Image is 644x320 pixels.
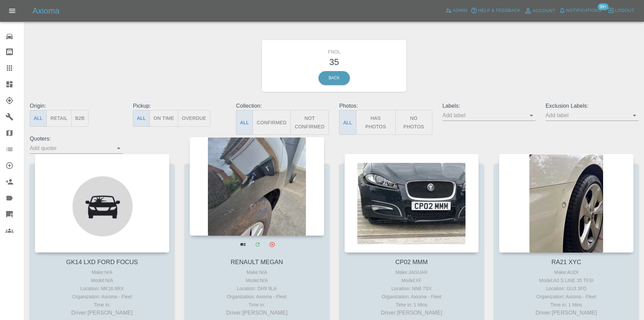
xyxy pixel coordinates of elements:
p: Origin: [30,102,123,110]
button: Has Photos [356,110,396,135]
button: Help & Feedback [469,5,522,16]
a: Admin [444,5,469,16]
button: No Photos [395,110,432,135]
p: Driver: [PERSON_NAME] [37,309,168,317]
button: Notifications [557,5,603,16]
p: Pickup: [133,102,226,110]
button: Open [527,111,536,120]
h5: Axioma [32,5,59,16]
button: Open [114,144,123,153]
a: Account [522,5,557,16]
div: Make: JAGUAR [346,268,477,276]
p: Driver: [PERSON_NAME] [346,309,477,317]
input: Add label [546,110,628,121]
p: Collection: [236,102,329,110]
a: Modify [251,237,264,251]
div: Time in: 1 Mins [501,301,632,309]
h3: 35 [267,56,402,68]
div: Model: N/A [191,276,323,284]
span: Help & Feedback [478,7,520,15]
a: View [236,237,250,251]
button: Open [630,111,639,120]
span: Logout [615,7,634,15]
div: Organization: Axioma - Fleet [346,293,477,301]
button: All [133,110,150,127]
button: B2B [71,110,89,127]
button: Open drawer [4,3,20,19]
a: Back [318,71,350,85]
div: Time in: 1 Mins [346,301,477,309]
div: Organization: Axioma - Fleet [191,293,323,301]
button: All [30,110,47,127]
div: Location: GU3 3FD [501,284,632,293]
div: Time in: [191,301,323,309]
a: GK14 LXD FORD FOCUS [66,259,138,265]
a: CP02 MMM [395,259,428,265]
div: Model: XF [346,276,477,284]
button: Logout [606,5,636,16]
div: Model: A3 S LINE 35 TFSI [501,276,632,284]
span: Notifications [566,7,601,15]
p: Driver: [PERSON_NAME] [191,309,323,317]
span: 99+ [598,3,609,10]
div: Make: N/A [191,268,323,276]
span: Admin [453,7,468,15]
button: All [339,110,356,135]
input: Add label [443,110,525,121]
div: Location: DH9 9LA [191,284,323,293]
h6: FNOL [267,45,402,56]
p: Labels: [443,102,535,110]
p: Photos: [339,102,432,110]
p: Quoters: [30,135,123,143]
div: Model: N/A [37,276,168,284]
div: Organization: Axioma - Fleet [37,293,168,301]
a: RA21 XYC [551,259,581,265]
a: RENAULT MEGAN [231,259,283,265]
button: Overdue [178,110,210,127]
div: Organization: Axioma - Fleet [501,293,632,301]
p: Exclusion Labels: [546,102,639,110]
button: Confirmed [253,110,290,135]
input: Add quoter [30,143,113,153]
button: Archive [265,237,279,251]
button: Not Confirmed [290,110,329,135]
button: All [236,110,253,135]
div: Make: N/A [37,268,168,276]
button: Retail [46,110,71,127]
div: Location: NN6 7SX [346,284,477,293]
div: Make: AUDI [501,268,632,276]
div: Time in: [37,301,168,309]
p: Driver: [PERSON_NAME] [501,309,632,317]
button: On Time [149,110,178,127]
div: Location: MK16 8RX [37,284,168,293]
span: Account [533,7,555,15]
